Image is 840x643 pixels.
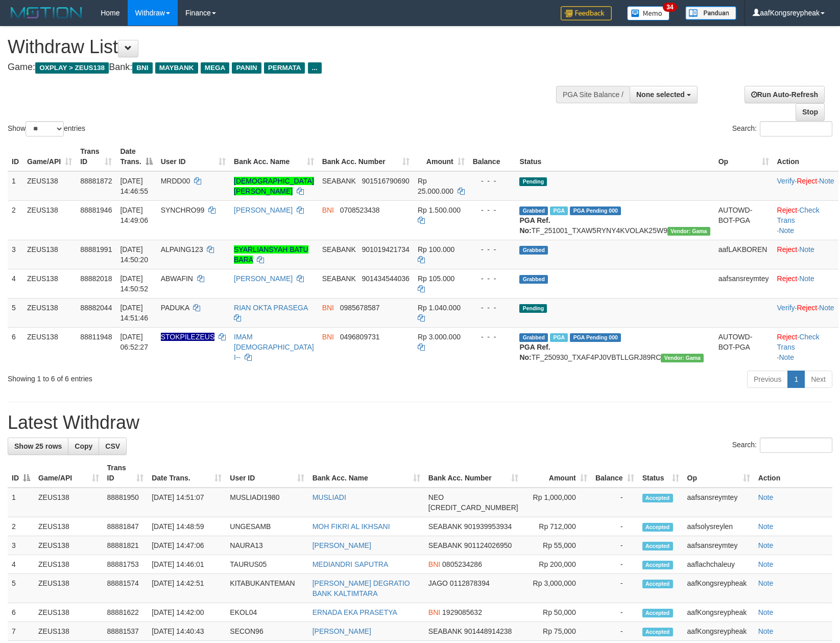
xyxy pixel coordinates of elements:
td: 3 [8,536,34,555]
td: ZEUS138 [34,622,103,641]
span: MEGA [201,62,230,74]
h4: Game: Bank: [8,62,550,73]
td: [DATE] 14:47:06 [148,536,226,555]
span: OXPLAY > ZEUS138 [35,62,109,74]
th: Date Trans.: activate to sort column ascending [148,458,226,488]
a: Next [804,371,832,388]
a: Reject [797,304,817,312]
td: 88881753 [103,555,148,574]
a: CSV [99,438,127,455]
span: 88882018 [80,274,112,283]
td: [DATE] 14:51:07 [148,488,226,517]
span: Accepted [642,609,673,617]
span: Copy 901124026950 to clipboard [464,541,512,549]
span: SYNCHRO99 [161,206,205,214]
span: Nama rekening ada tanda titik/strip, harap diedit [161,333,215,341]
td: - [591,517,638,536]
td: 3 [8,240,23,269]
th: User ID: activate to sort column ascending [226,458,308,488]
span: BNI [322,304,334,312]
span: [DATE] 14:51:46 [120,304,148,322]
th: Amount: activate to sort column ascending [414,142,469,171]
span: SEABANK [428,541,462,549]
td: aafLAKBOREN [714,240,773,269]
td: Rp 50,000 [522,603,591,622]
span: Copy 0985678587 to clipboard [340,304,380,312]
td: ZEUS138 [23,200,76,240]
td: 88881950 [103,488,148,517]
span: PGA Pending [570,206,621,215]
a: Note [758,522,774,531]
span: PGA Pending [570,333,621,342]
a: RIAN OKTA PRASEGA [234,304,307,312]
a: IMAM [DEMOGRAPHIC_DATA] I-- [234,333,314,361]
td: ZEUS138 [34,603,103,622]
a: [PERSON_NAME] [234,274,293,283]
td: - [591,555,638,574]
a: Reject [777,245,798,254]
th: Amount: activate to sort column ascending [522,458,591,488]
span: Rp 1.040.000 [418,304,461,312]
a: Reject [777,206,798,214]
img: Feedback.jpg [561,6,612,20]
td: [DATE] 14:46:01 [148,555,226,574]
span: Copy 901939953934 to clipboard [464,522,512,531]
span: SEABANK [322,274,356,283]
a: Check Trans [777,333,820,351]
a: Note [799,274,814,283]
span: BNI [132,62,152,74]
span: 88881872 [80,177,112,185]
span: SEABANK [322,245,356,254]
a: [PERSON_NAME] [313,627,371,635]
a: ERNADA EKA PRASETYA [313,608,397,616]
span: [DATE] 14:46:55 [120,177,148,195]
td: 7 [8,622,34,641]
span: JAGO [428,579,448,587]
td: Rp 3,000,000 [522,574,591,603]
td: · · [773,327,838,366]
td: - [591,603,638,622]
a: Run Auto-Refresh [745,86,825,103]
div: - - - [473,303,512,313]
span: Grabbed [519,333,548,342]
a: Show 25 rows [8,438,68,455]
td: ZEUS138 [34,488,103,517]
td: - [591,622,638,641]
span: Marked by aafsreyleap [550,333,568,342]
td: 4 [8,269,23,298]
a: Note [758,608,774,616]
th: Action [773,142,838,171]
a: [PERSON_NAME] [313,541,371,549]
td: [DATE] 14:42:51 [148,574,226,603]
td: 1 [8,488,34,517]
td: aafsansreymtey [714,269,773,298]
span: [DATE] 14:49:06 [120,206,148,224]
span: Copy 0805234286 to clipboard [442,560,482,568]
span: Grabbed [519,206,548,215]
a: Note [758,627,774,635]
td: ZEUS138 [23,327,76,366]
td: [DATE] 14:40:43 [148,622,226,641]
span: ALPAING123 [161,245,203,254]
span: [DATE] 06:52:27 [120,333,148,351]
td: KITABUKANTEMAN [226,574,308,603]
span: Copy 1929085632 to clipboard [442,608,482,616]
a: Copy [68,438,99,455]
span: Pending [519,177,547,186]
td: 2 [8,200,23,240]
a: Note [779,353,794,361]
span: Copy [75,442,92,450]
span: 88881991 [80,245,112,254]
td: TAURUS05 [226,555,308,574]
th: Game/API: activate to sort column ascending [34,458,103,488]
div: - - - [473,205,512,215]
b: PGA Ref. No: [519,216,550,235]
label: Search: [732,438,832,453]
a: Note [758,579,774,587]
span: Show 25 rows [14,442,62,450]
th: Action [754,458,832,488]
span: 88882044 [80,304,112,312]
th: Status [515,142,714,171]
td: TF_251001_TXAW5RYNY4KVOLAK25W9 [515,200,714,240]
td: ZEUS138 [23,298,76,327]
